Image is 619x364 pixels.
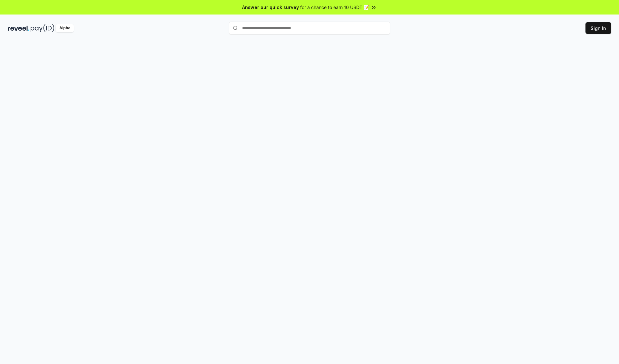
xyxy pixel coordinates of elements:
div: Alpha [56,24,74,32]
button: Sign In [585,22,611,34]
span: Answer our quick survey [242,4,299,11]
img: pay_id [31,24,54,32]
img: reveel_dark [8,24,29,32]
span: for a chance to earn 10 USDT 📝 [300,4,369,11]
